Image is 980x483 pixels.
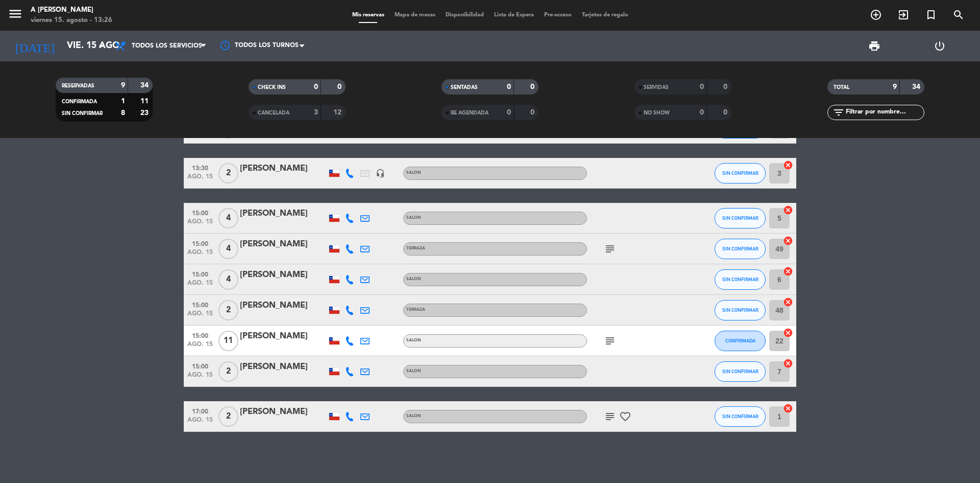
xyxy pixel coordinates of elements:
button: SIN CONFIRMAR [715,361,766,382]
span: SALON [406,277,421,281]
i: cancel [783,328,793,338]
span: 2 [218,406,238,427]
span: SIN CONFIRMAR [722,215,758,221]
span: CONFIRMADA [62,99,97,104]
button: SIN CONFIRMAR [715,208,766,228]
i: subject [604,335,616,347]
strong: 0 [723,109,729,116]
span: 15:00 [187,329,213,341]
div: LOG OUT [907,31,972,61]
span: TERRAZA [406,246,425,250]
span: 15:00 [187,206,213,218]
i: cancel [783,297,793,307]
span: 2 [218,361,238,382]
span: SALON [406,338,421,342]
strong: 0 [530,83,536,90]
span: 2 [218,300,238,320]
i: exit_to_app [897,9,910,21]
i: cancel [783,403,793,413]
span: Todos los servicios [132,42,202,50]
span: 15:00 [187,237,213,249]
span: SALON [406,369,421,373]
button: SIN CONFIRMAR [715,269,766,290]
span: SIN CONFIRMAR [62,111,103,116]
i: menu [8,6,23,21]
div: [PERSON_NAME] [240,299,327,312]
button: SIN CONFIRMAR [715,300,766,320]
span: SIN CONFIRMAR [722,246,758,251]
span: Mapa de mesas [389,12,440,18]
span: SALON [406,171,421,175]
button: CONFIRMADA [715,331,766,351]
i: subject [604,410,616,423]
strong: 12 [333,109,344,116]
strong: 9 [121,82,125,89]
span: SIN CONFIRMAR [722,369,758,374]
span: 4 [218,208,238,228]
i: cancel [783,205,793,215]
i: add_circle_outline [870,9,882,21]
span: Disponibilidad [440,12,489,18]
strong: 8 [121,109,125,117]
i: favorite_border [619,410,631,423]
span: 15:00 [187,298,213,310]
strong: 0 [723,83,729,90]
span: CHECK INS [258,85,286,90]
strong: 0 [507,83,511,90]
i: cancel [783,160,793,170]
strong: 34 [912,83,922,90]
span: SALON [406,216,421,220]
div: viernes 15. agosto - 13:26 [31,15,112,26]
button: SIN CONFIRMAR [715,239,766,259]
span: ago. 15 [187,218,213,230]
span: ago. 15 [187,249,213,261]
span: SENTADAS [451,85,478,90]
strong: 0 [700,83,704,90]
span: TERRAZA [406,308,425,312]
span: SIN CONFIRMAR [722,170,758,176]
span: TOTAL [834,85,849,90]
strong: 0 [314,83,318,90]
span: 2 [218,163,238,183]
strong: 0 [700,109,704,116]
i: power_settings_new [934,40,946,52]
span: RESERVADAS [62,83,94,88]
div: [PERSON_NAME] [240,162,327,175]
i: turned_in_not [925,9,937,21]
strong: 1 [121,98,125,105]
button: menu [8,6,23,25]
div: [PERSON_NAME] [240,238,327,251]
span: Pre-acceso [539,12,577,18]
strong: 11 [140,98,151,105]
span: CANCELADA [258,110,289,116]
div: [PERSON_NAME] [240,268,327,282]
i: search [952,9,965,21]
i: subject [604,243,616,255]
strong: 3 [314,109,318,116]
span: 17:00 [187,405,213,417]
strong: 0 [530,109,536,116]
span: Mis reservas [347,12,389,18]
div: [PERSON_NAME] [240,330,327,343]
i: arrow_drop_down [95,40,107,52]
div: [PERSON_NAME] [240,207,327,220]
span: ago. 15 [187,310,213,322]
span: ago. 15 [187,341,213,353]
span: SALON [406,414,421,418]
span: 13:30 [187,162,213,173]
span: 15:00 [187,268,213,280]
span: SERVIDAS [644,85,669,90]
span: print [868,40,880,52]
button: SIN CONFIRMAR [715,163,766,183]
span: 15:00 [187,360,213,372]
span: CONFIRMADA [725,338,755,343]
i: cancel [783,358,793,369]
i: [DATE] [8,35,62,57]
strong: 0 [337,83,344,90]
div: A [PERSON_NAME] [31,5,112,15]
span: ago. 15 [187,280,213,291]
i: cancel [783,266,793,277]
span: SIN CONFIRMAR [722,413,758,419]
span: Lista de Espera [489,12,539,18]
i: cancel [783,236,793,246]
